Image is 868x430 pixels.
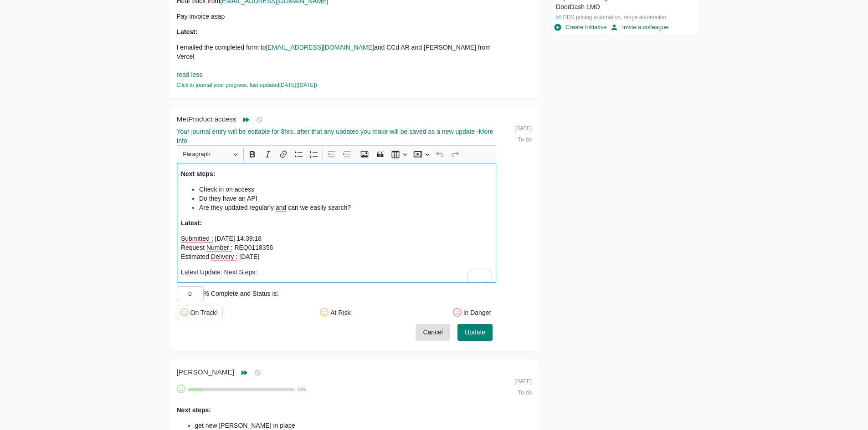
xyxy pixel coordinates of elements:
span: 10 % [297,387,306,392]
strong: Next steps: [181,170,215,177]
li: get new [PERSON_NAME] in place [195,421,497,430]
span: Invite a colleague [611,22,668,33]
div: Click to journal your progress, last updated [DATE] ( [DATE] ) [177,81,497,89]
button: Invite a colleague [609,20,670,35]
div: Your journal entry will be editable for 8hrs, after that any updates you make will be saved as a ... [177,127,497,145]
span: Cancel [423,327,443,338]
div: On Track! [190,308,218,317]
span: [DATE] [514,125,532,132]
div: To enrich screen reader interactions, please activate Accessibility in Grammarly extension settings [177,163,497,283]
p: RDS pricing automation, range automation [556,14,695,21]
span: [DATE] [514,378,532,384]
a: read less [177,71,203,78]
span: To-do [518,137,532,143]
p: were not helpful [177,67,497,76]
strong: Latest: [177,28,198,35]
p: Latest Update: Next Steps: [181,268,492,277]
li: Do they have an API [199,194,492,203]
a: [EMAIL_ADDRESS][DOMAIN_NAME] [266,44,374,51]
span: % Complete and Status is: [204,290,279,297]
p: Pay invoice asap [177,12,497,21]
span: [PERSON_NAME] [177,368,238,376]
span: Paragraph [183,149,230,160]
strong: Latest: [181,219,202,227]
p: Submitted : [DATE] 14:39:18 Request Number : REQ0118356 Estimated Delivery : [DATE] [181,234,492,261]
button: Paragraph [179,147,241,162]
div: At Risk [330,308,350,317]
div: In Danger [463,308,491,317]
span: To-do [518,390,532,396]
button: Cancel [416,324,450,341]
span: MetProduct access [177,115,240,123]
span: More Info [177,128,493,144]
span: Update [465,327,485,338]
li: Are they updated regularly and can we easily search? [199,203,492,212]
span: Create Initiative [555,22,606,33]
p: I emailed the completed form to and CCd AR and [PERSON_NAME] from Vercel [177,43,497,61]
button: Update [457,324,493,341]
div: Editor toolbar [177,145,497,163]
li: Check in on access [199,185,492,194]
strong: Next steps: [177,406,211,414]
button: Create Initiative [552,20,609,35]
